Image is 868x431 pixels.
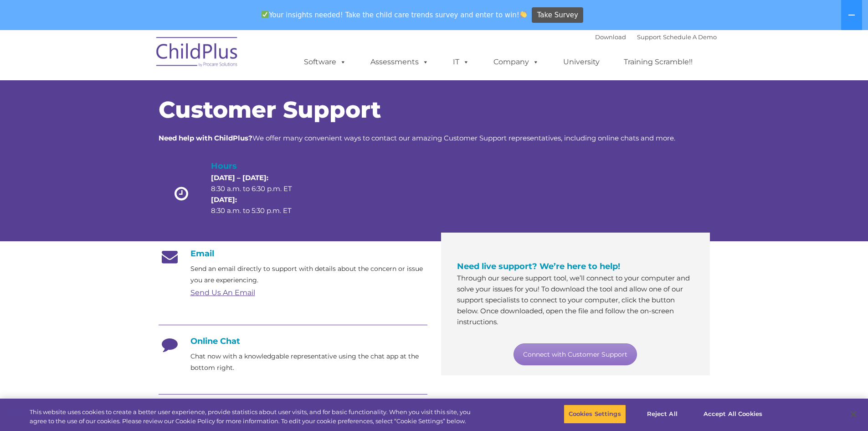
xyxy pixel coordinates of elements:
h4: Email [159,249,427,259]
img: 👏 [520,11,527,18]
font: | [595,33,717,41]
strong: [DATE]: [211,195,237,204]
img: ChildPlus by Procare Solutions [152,31,243,76]
button: Cookies Settings [564,405,626,424]
span: Need live support? We’re here to help! [457,261,620,271]
p: Send an email directly to support with details about the concern or issue you are experiencing. [190,263,427,286]
button: Close [843,404,863,424]
button: Accept All Cookies [699,405,767,424]
h4: Hours [211,160,308,172]
span: Your insights needed! Take the child care trends survey and enter to win! [258,6,531,24]
a: University [554,53,609,71]
strong: Need help with ChildPlus? [159,134,252,142]
p: Through our secure support tool, we’ll connect to your computer and solve your issues for you! To... [457,273,694,327]
p: 8:30 a.m. to 6:30 p.m. ET 8:30 a.m. to 5:30 p.m. ET [211,172,308,216]
a: Download [595,33,626,41]
h4: Online Chat [159,336,427,346]
span: Customer Support [159,96,381,124]
button: Reject All [634,405,691,424]
strong: [DATE] – [DATE]: [211,173,268,182]
div: This website uses cookies to create a better user experience, provide statistics about user visit... [30,408,478,426]
a: Connect with Customer Support [514,343,637,365]
a: IT [444,53,478,71]
a: Support [637,33,661,41]
a: Software [295,53,355,71]
a: Schedule A Demo [663,33,717,41]
a: Send Us An Email [190,288,255,297]
span: We offer many convenient ways to contact our amazing Customer Support representatives, including ... [159,134,675,142]
img: ✅ [262,11,268,18]
a: Assessments [361,53,438,71]
a: Training Scramble!! [615,53,702,71]
a: Take Survey [532,7,583,23]
span: Take Survey [537,7,578,23]
p: Chat now with a knowledgable representative using the chat app at the bottom right. [190,351,427,374]
a: Company [484,53,548,71]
